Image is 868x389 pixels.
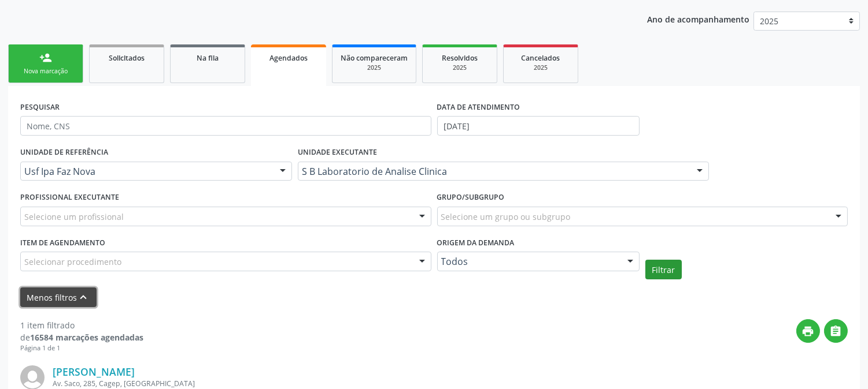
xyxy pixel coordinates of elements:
[824,319,848,343] button: 
[802,325,815,338] i: print
[20,116,431,136] input: Nome, CNS
[39,51,52,64] div: person_add
[437,189,505,207] label: Grupo/Subgrupo
[77,291,90,304] i: keyboard_arrow_up
[522,53,560,63] span: Cancelados
[441,256,616,267] span: Todos
[512,63,570,72] div: 2025
[645,260,682,279] button: Filtrar
[437,116,640,136] input: Selecione um intervalo
[53,365,135,378] a: [PERSON_NAME]
[796,319,820,343] button: print
[20,98,60,116] label: PESQUISAR
[830,325,843,338] i: 
[341,63,408,72] div: 2025
[20,144,108,162] label: UNIDADE DE REFERÊNCIA
[20,331,143,343] div: de
[20,287,97,308] button: Menos filtroskeyboard_arrow_up
[298,144,377,162] label: UNIDADE EXECUTANTE
[109,53,145,63] span: Solicitados
[341,53,408,63] span: Não compareceram
[17,67,75,76] div: Nova marcação
[269,53,308,63] span: Agendados
[437,98,520,116] label: DATA DE ATENDIMENTO
[24,166,268,177] span: Usf Ipa Faz Nova
[24,256,121,268] span: Selecionar procedimento
[197,53,219,63] span: Na fila
[431,63,489,72] div: 2025
[20,319,143,331] div: 1 item filtrado
[442,53,478,63] span: Resolvidos
[20,234,105,252] label: Item de agendamento
[20,343,143,353] div: Página 1 de 1
[441,211,571,223] span: Selecione um grupo ou subgrupo
[24,211,124,223] span: Selecione um profissional
[30,332,143,343] strong: 16584 marcações agendadas
[53,379,674,388] div: Av. Saco, 285, Cagep, [GEOGRAPHIC_DATA]
[437,234,515,252] label: Origem da demanda
[647,12,749,26] p: Ano de acompanhamento
[302,166,685,177] span: S B Laboratorio de Analise Clinica
[20,189,119,207] label: PROFISSIONAL EXECUTANTE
